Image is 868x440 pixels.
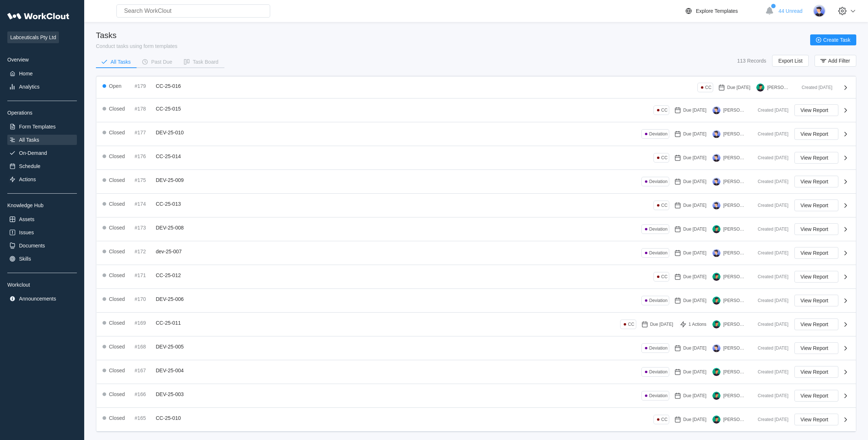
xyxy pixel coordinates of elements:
[649,250,667,256] div: Deviation
[684,7,761,15] a: Explore Templates
[712,320,720,328] img: user.png
[135,130,153,135] div: #177
[794,176,838,187] button: View Report
[794,271,838,283] button: View Report
[723,250,746,256] div: [PERSON_NAME]
[7,202,77,208] div: Knowledge Hub
[683,203,706,208] div: Due [DATE]
[752,274,789,279] div: Created [DATE]
[723,417,746,422] div: [PERSON_NAME]
[156,249,182,254] span: dev-25-007
[135,272,153,278] div: #171
[97,313,856,336] a: Closed#169CC-25-011CCDue [DATE]1 Actions[PERSON_NAME]Created [DATE]View Report
[19,243,45,249] div: Documents
[97,217,856,241] a: Closed#173DEV-25-008DeviationDue [DATE][PERSON_NAME]Created [DATE]View Report
[7,135,77,145] a: All Tasks
[752,179,789,184] div: Created [DATE]
[156,201,181,207] span: CC-25-013
[801,203,828,208] span: View Report
[723,298,746,303] div: [PERSON_NAME]
[661,108,667,113] div: CC
[752,131,789,137] div: Created [DATE]
[193,59,219,64] div: Task Board
[109,272,125,278] div: Closed
[109,415,125,421] div: Closed
[97,336,856,360] a: Closed#168DEV-25-005DeviationDue [DATE][PERSON_NAME]Created [DATE]View Report
[97,170,856,194] a: Closed#175DEV-25-009DeviationDue [DATE][PERSON_NAME]Created [DATE]View Report
[705,85,711,90] div: CC
[712,154,720,162] img: user-5.png
[727,85,750,90] div: Due [DATE]
[810,34,856,45] button: Create Task
[7,240,77,251] a: Documents
[19,150,47,156] div: On-Demand
[794,318,838,330] button: View Report
[19,124,56,130] div: Form Templates
[794,200,838,211] button: View Report
[683,131,706,137] div: Due [DATE]
[135,391,153,397] div: #166
[19,256,31,262] div: Skills
[649,179,667,184] div: Deviation
[723,108,746,113] div: [PERSON_NAME]
[156,177,184,183] span: DEV-25-009
[109,344,125,350] div: Closed
[109,249,125,254] div: Closed
[109,153,125,159] div: Closed
[111,59,131,64] div: All Tasks
[7,227,77,238] a: Issues
[156,130,184,135] span: DEV-25-010
[752,250,789,256] div: Created [DATE]
[712,415,720,424] img: user.png
[712,368,720,376] img: user.png
[7,68,77,79] a: Home
[19,230,34,235] div: Issues
[7,110,77,116] div: Operations
[801,227,828,232] span: View Report
[156,296,184,302] span: DEV-25-006
[696,8,738,14] div: Explore Templates
[794,390,838,402] button: View Report
[97,360,856,384] a: Closed#167DEV-25-004DeviationDue [DATE][PERSON_NAME]Created [DATE]View Report
[683,108,706,113] div: Due [DATE]
[7,82,77,92] a: Analytics
[752,227,789,232] div: Created [DATE]
[683,155,706,160] div: Due [DATE]
[156,272,181,278] span: CC-25-012
[7,57,77,63] div: Overview
[752,346,789,351] div: Created [DATE]
[801,108,828,113] span: View Report
[628,322,634,327] div: CC
[723,346,746,351] div: [PERSON_NAME]
[723,393,746,398] div: [PERSON_NAME]
[794,366,838,378] button: View Report
[109,201,125,207] div: Closed
[661,274,667,279] div: CC
[796,85,832,90] div: Created [DATE]
[683,274,706,279] div: Due [DATE]
[156,106,181,112] span: CC-25-015
[683,179,706,184] div: Due [DATE]
[7,282,77,288] div: Workclout
[97,408,856,432] a: Closed#165CC-25-010CCDue [DATE][PERSON_NAME]Created [DATE]View Report
[135,177,153,183] div: #175
[813,5,826,17] img: user-5.png
[801,369,828,374] span: View Report
[801,417,828,422] span: View Report
[683,227,706,232] div: Due [DATE]
[712,344,720,352] img: user-5.png
[649,346,667,351] div: Deviation
[712,392,720,400] img: user.png
[752,155,789,160] div: Created [DATE]
[135,320,153,326] div: #169
[97,384,856,408] a: Closed#166DEV-25-003DeviationDue [DATE][PERSON_NAME]Created [DATE]View Report
[137,56,178,67] button: Past Due
[683,250,706,256] div: Due [DATE]
[723,369,746,374] div: [PERSON_NAME]
[109,391,125,397] div: Closed
[96,31,178,40] div: Tasks
[794,104,838,116] button: View Report
[661,417,667,422] div: CC
[712,130,720,138] img: user-5.png
[794,223,838,235] button: View Report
